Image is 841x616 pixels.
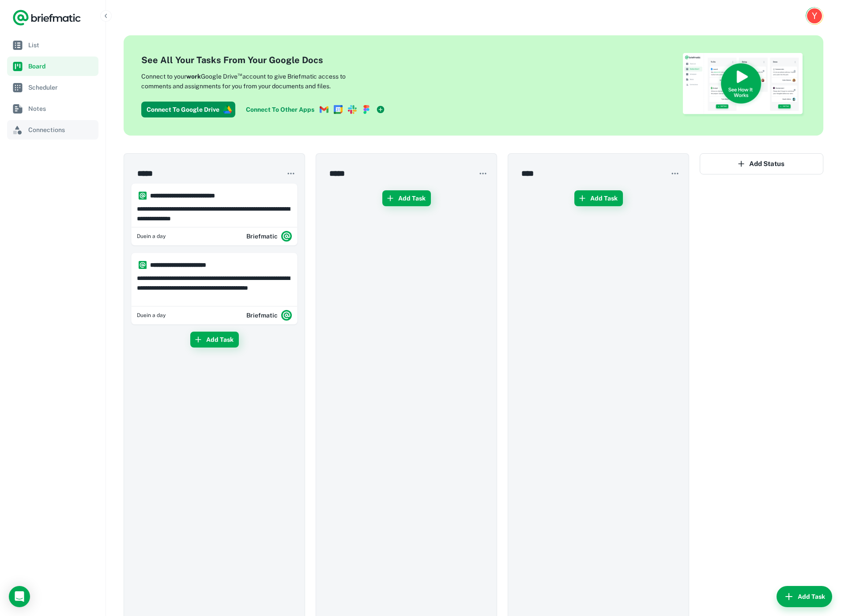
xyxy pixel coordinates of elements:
[7,57,98,76] a: Board
[246,231,278,241] h6: Briefmatic
[28,61,95,71] span: Board
[246,227,292,245] div: Briefmatic
[28,125,95,135] span: Connections
[246,310,278,320] h6: Briefmatic
[137,232,166,240] span: Wednesday, 20 Aug
[12,9,81,26] a: Logo
[7,99,98,118] a: Notes
[7,35,98,55] a: List
[186,73,201,80] b: work
[807,8,822,23] div: Y
[777,586,832,607] button: Add Task
[190,332,239,348] button: Add Task
[281,231,292,242] img: system.png
[141,53,388,67] h4: See All Your Tasks From Your Google Docs
[246,306,292,324] div: Briefmatic
[382,190,431,206] button: Add Task
[139,261,147,269] img: https://app.briefmatic.com/assets/integrations/system.png
[281,310,292,321] img: system.png
[574,190,623,206] button: Add Task
[28,40,95,50] span: List
[141,102,235,117] button: Connect To Google Drive
[28,104,95,113] span: Notes
[139,192,147,200] img: https://app.briefmatic.com/assets/integrations/system.png
[28,83,95,92] span: Scheduler
[806,7,823,25] button: Account button
[7,120,98,140] a: Connections
[141,70,375,91] p: Connect to your Google Drive account to give Briefmatic access to comments and assignments for yo...
[238,71,242,77] sup: ™
[137,311,166,319] span: Wednesday, 20 Aug
[9,586,30,607] div: Load Chat
[242,102,388,117] a: Connect To Other Apps
[682,53,806,118] img: See How Briefmatic Works
[700,153,823,174] button: Add Status
[7,78,98,97] a: Scheduler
